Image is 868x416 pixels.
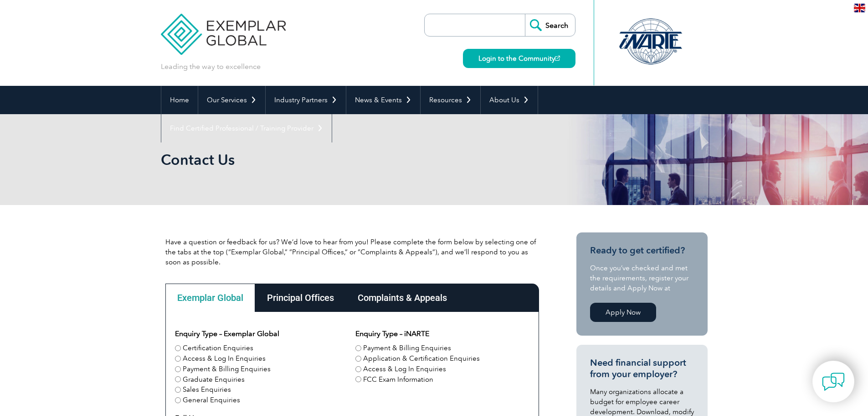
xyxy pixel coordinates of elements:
[363,374,433,385] label: FCC Exam Information
[463,49,575,68] a: Login to the Community
[161,114,332,142] a: Find Certified Professional / Training Provider
[590,245,694,256] h3: Ready to get certified?
[161,86,198,114] a: Home
[255,284,346,312] div: Principal Offices
[363,364,446,374] label: Access & Log In Enquiries
[590,357,694,380] h3: Need financial support from your employer?
[355,328,429,339] legend: Enquiry Type – iNARTE
[525,14,575,36] input: Search
[183,364,271,374] label: Payment & Billing Enquiries
[590,303,656,322] a: Apply Now
[165,284,255,312] div: Exemplar Global
[165,237,539,267] p: Have a question or feedback for us? We’d love to hear from you! Please complete the form below by...
[363,353,480,364] label: Application & Certification Enquiries
[590,263,694,293] p: Once you’ve checked and met the requirements, register your details and Apply Now at
[266,86,346,114] a: Industry Partners
[183,384,231,395] label: Sales Enquiries
[481,86,538,114] a: About Us
[198,86,265,114] a: Our Services
[346,86,420,114] a: News & Events
[854,4,865,12] img: en
[363,343,451,353] label: Payment & Billing Enquiries
[175,328,279,339] legend: Enquiry Type – Exemplar Global
[822,370,845,393] img: contact-chat.png
[183,395,240,405] label: General Enquiries
[555,56,560,61] img: open_square.png
[183,353,266,364] label: Access & Log In Enquiries
[161,62,261,72] p: Leading the way to excellence
[183,343,253,353] label: Certification Enquiries
[183,374,245,385] label: Graduate Enquiries
[421,86,480,114] a: Resources
[346,284,459,312] div: Complaints & Appeals
[161,151,511,169] h1: Contact Us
